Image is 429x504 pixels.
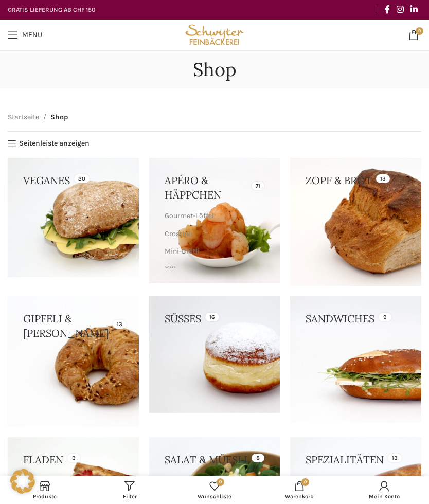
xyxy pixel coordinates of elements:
[165,225,262,243] a: Crostini
[301,478,309,486] span: 0
[165,243,262,260] a: Mini-Brötli
[262,493,336,500] span: Warenkorb
[3,25,47,45] a: Open mobile menu
[172,478,257,501] div: Meine Wunschliste
[8,6,95,13] strong: GRATIS LIEFERUNG AB CHF 150
[50,112,68,123] span: Shop
[183,20,246,50] img: Bäckerei Schwyter
[193,59,236,81] h1: Shop
[217,478,224,486] span: 0
[257,478,342,501] a: 0 Warenkorb
[8,139,90,148] a: Seitenleiste anzeigen
[393,2,407,17] a: Instagram social link
[165,260,262,278] a: XXL
[177,493,252,500] span: Wunschliste
[87,478,172,501] a: Filter
[347,493,421,500] span: Mein Konto
[257,478,342,501] div: My cart
[416,27,423,35] span: 0
[93,493,167,500] span: Filter
[381,2,393,17] a: Facebook social link
[342,478,426,501] a: Mein Konto
[22,31,42,39] span: Menu
[407,2,421,17] a: Linkedin social link
[8,112,68,123] nav: Breadcrumb
[403,25,424,45] a: 0
[172,478,257,501] a: 0 Wunschliste
[183,30,246,39] a: Site logo
[165,207,262,225] a: Gourmet-Löffel
[8,112,39,123] a: Startseite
